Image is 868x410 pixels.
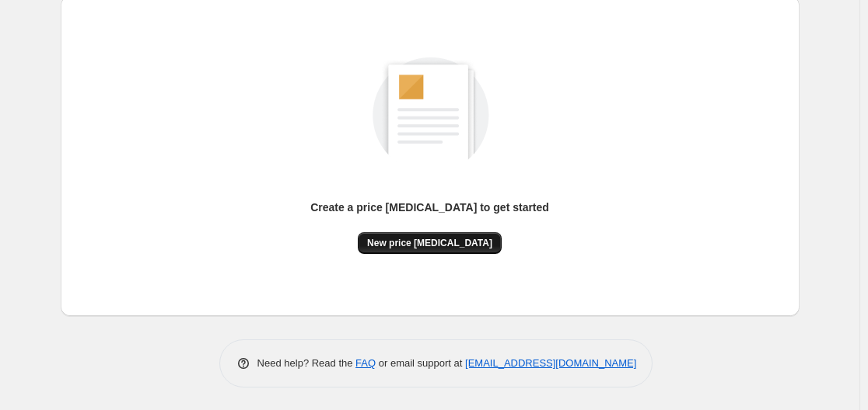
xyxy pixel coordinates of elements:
[257,357,356,369] span: Need help? Read the
[465,357,636,369] a: [EMAIL_ADDRESS][DOMAIN_NAME]
[310,200,549,215] p: Create a price [MEDICAL_DATA] to get started
[367,237,492,249] span: New price [MEDICAL_DATA]
[376,357,465,369] span: or email support at
[358,232,502,254] button: New price [MEDICAL_DATA]
[355,357,376,369] a: FAQ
